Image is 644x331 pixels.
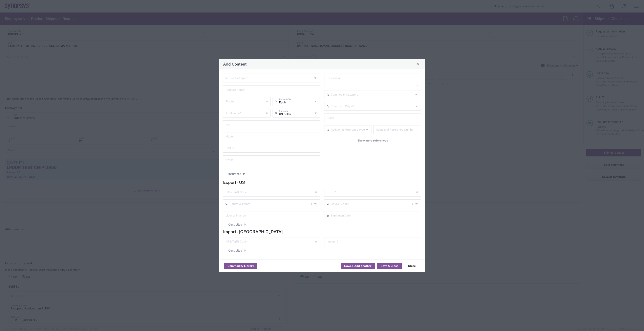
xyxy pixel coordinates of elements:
[404,263,420,269] button: Close
[377,263,402,269] button: Save & Close
[223,172,241,175] label: Insurance
[223,249,242,252] label: Controlled
[223,229,421,234] h4: Import - [GEOGRAPHIC_DATA]
[223,180,421,185] h4: Export - US
[223,61,247,67] h4: Add Content
[224,263,257,269] button: Commodity Library
[357,139,388,143] span: Show more references
[341,263,375,269] button: Save & Add Another
[223,223,242,226] label: Controlled
[415,61,421,67] button: Close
